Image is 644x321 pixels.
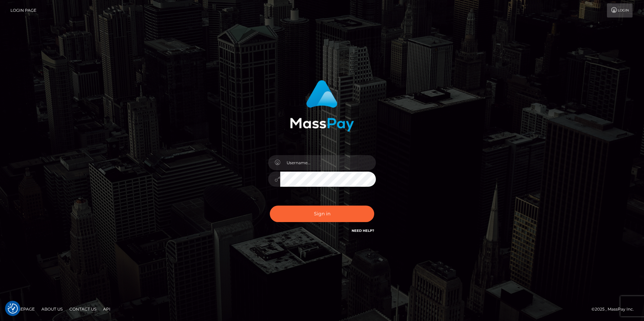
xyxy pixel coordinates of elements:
[7,304,37,314] a: Homepage
[352,228,374,233] a: Need Help?
[67,304,99,314] a: Contact Us
[607,3,633,17] a: Login
[270,206,374,222] button: Sign in
[591,306,639,313] div: © 2025 , MassPay Inc.
[8,304,18,314] button: Consent Preferences
[290,80,354,132] img: MassPay Login
[100,304,113,314] a: API
[39,304,65,314] a: About Us
[8,304,18,314] img: Revisit consent button
[10,3,36,17] a: Login Page
[280,155,376,170] input: Username...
